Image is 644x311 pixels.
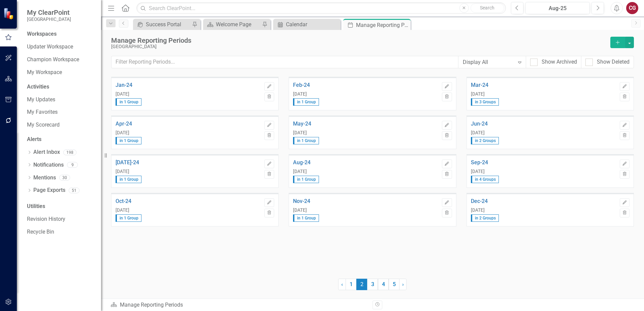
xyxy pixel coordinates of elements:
[146,20,190,29] div: Success Portal
[116,198,261,204] a: Oct-24
[116,130,261,136] div: [DATE]
[471,214,499,222] span: in 2 Groups
[59,175,70,181] div: 30
[293,214,319,222] span: in 1 Group
[27,136,94,143] div: Alerts
[216,20,260,29] div: Welcome Page
[33,148,60,156] a: Alert Inbox
[205,20,260,29] a: Welcome Page
[286,20,339,29] div: Calendar
[293,198,439,204] a: Nov-24
[27,16,71,22] small: [GEOGRAPHIC_DATA]
[542,58,577,66] div: Show Archived
[471,198,616,204] a: Dec-24
[463,58,514,66] div: Display All
[275,20,339,29] a: Calendar
[27,203,94,210] div: Utilities
[471,169,616,174] div: [DATE]
[27,56,94,64] a: Champion Workspace
[389,279,399,290] a: 5
[116,176,141,183] span: in 1 Group
[471,98,499,106] span: in 3 Groups
[471,121,616,127] a: Jun-24
[67,162,78,168] div: 9
[116,121,261,127] a: Apr-24
[597,58,630,66] div: Show Deleted
[480,5,494,10] span: Search
[27,83,94,91] div: Activities
[135,20,190,29] a: Success Portal
[3,8,15,20] img: ClearPoint Strategy
[378,279,389,290] a: 4
[293,176,319,183] span: in 1 Group
[346,279,356,290] a: 1
[116,98,141,106] span: in 1 Group
[341,281,343,287] span: ‹
[111,37,607,44] div: Manage Reporting Periods
[471,176,499,183] span: in 4 Groups
[471,3,504,13] button: Search
[63,149,76,155] div: 198
[525,2,590,14] button: Aug-25
[27,43,94,51] a: Updater Workspace
[116,169,261,174] div: [DATE]
[356,279,367,290] span: 2
[116,82,261,88] a: Jan-24
[116,214,141,222] span: in 1 Group
[110,301,367,309] div: Manage Reporting Periods
[33,161,64,169] a: Notifications
[27,8,71,16] span: My ClearPoint
[293,130,439,136] div: [DATE]
[111,56,458,68] input: Filter Reporting Periods...
[33,174,56,182] a: Mentions
[356,21,409,29] div: Manage Reporting Periods
[27,121,94,129] a: My Scorecard
[293,137,319,144] span: in 1 Group
[402,281,404,287] span: ›
[626,2,638,14] button: CG
[33,186,65,194] a: Page Exports
[27,30,57,38] div: Workspaces
[27,69,94,76] a: My Workspace
[116,137,141,144] span: in 1 Group
[136,2,506,14] input: Search ClearPoint...
[116,208,261,213] div: [DATE]
[471,208,616,213] div: [DATE]
[471,82,616,88] a: Mar-24
[471,160,616,166] a: Sep-24
[69,188,79,194] div: 51
[528,4,587,12] div: Aug-25
[116,160,261,166] a: [DATE]-24
[293,169,439,174] div: [DATE]
[471,137,499,144] span: in 2 Groups
[367,279,378,290] a: 3
[27,215,94,223] a: Revision History
[471,130,616,136] div: [DATE]
[471,92,616,97] div: [DATE]
[27,96,94,104] a: My Updates
[293,208,439,213] div: [DATE]
[293,82,439,88] a: Feb-24
[293,98,319,106] span: in 1 Group
[293,92,439,97] div: [DATE]
[293,121,439,127] a: May-24
[116,92,261,97] div: [DATE]
[27,108,94,116] a: My Favorites
[293,160,439,166] a: Aug-24
[111,44,607,49] div: [GEOGRAPHIC_DATA]
[27,228,94,236] a: Recycle Bin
